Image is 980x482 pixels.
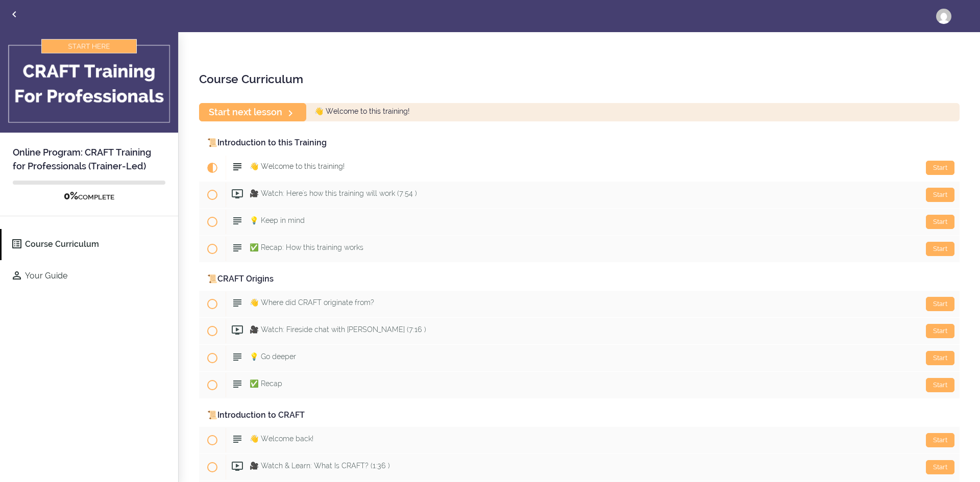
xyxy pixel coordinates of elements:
[926,378,954,392] div: Start
[199,372,960,398] a: Start ✅ Recap
[199,132,960,155] div: 📜Introduction to this Training
[926,433,954,447] div: Start
[199,291,960,317] a: Start 👋 Where did CRAFT originate from?
[199,182,960,208] a: Start 🎥 Watch: Here's how this training will work (7:54 )
[926,215,954,229] div: Start
[199,318,960,344] a: Start 🎥 Watch: Fireside chat with [PERSON_NAME] (7:16 )
[250,379,282,388] span: ✅ Recap
[926,188,954,202] div: Start
[199,404,960,427] div: 📜Introduction to CRAFT
[926,161,954,175] div: Start
[199,268,960,291] div: 📜CRAFT Origins
[250,162,345,170] span: 👋 Welcome to this training!
[926,324,954,338] div: Start
[2,261,178,292] a: Your Guide
[199,70,960,88] h2: Course Curriculum
[13,190,165,203] div: COMPLETE
[250,298,374,307] span: 👋 Where did CRAFT originate from?
[199,345,960,371] a: Start 💡 Go deeper
[250,435,313,443] span: 👋 Welcome back!
[8,8,20,20] svg: Back to courses
[250,352,296,361] span: 💡 Go deeper
[199,236,960,262] a: Start ✅ Recap: How this training works
[199,454,960,480] a: Start 🎥 Watch & Learn: What Is CRAFT? (1:36 )
[250,462,390,470] span: 🎥 Watch & Learn: What Is CRAFT? (1:36 )
[926,460,954,474] div: Start
[1,1,28,31] a: Back to courses
[314,108,409,116] span: 👋 Welcome to this training!
[250,243,363,251] span: ✅ Recap: How this training works
[250,325,426,334] span: 🎥 Watch: Fireside chat with [PERSON_NAME] (7:16 )
[199,155,960,181] a: Current item Start 👋 Welcome to this training!
[199,209,960,235] a: Start 💡 Keep in mind
[926,242,954,256] div: Start
[926,297,954,311] div: Start
[64,190,78,202] span: 0%
[250,189,417,197] span: 🎥 Watch: Here's how this training will work (7:54 )
[926,351,954,365] div: Start
[199,155,226,181] span: Current item
[199,427,960,453] a: Start 👋 Welcome back!
[250,216,305,224] span: 💡 Keep in mind
[199,103,306,121] a: Start next lesson
[936,9,951,24] img: rosanne-mcdaniel@ouhsc.edu
[2,229,178,260] a: Course Curriculum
